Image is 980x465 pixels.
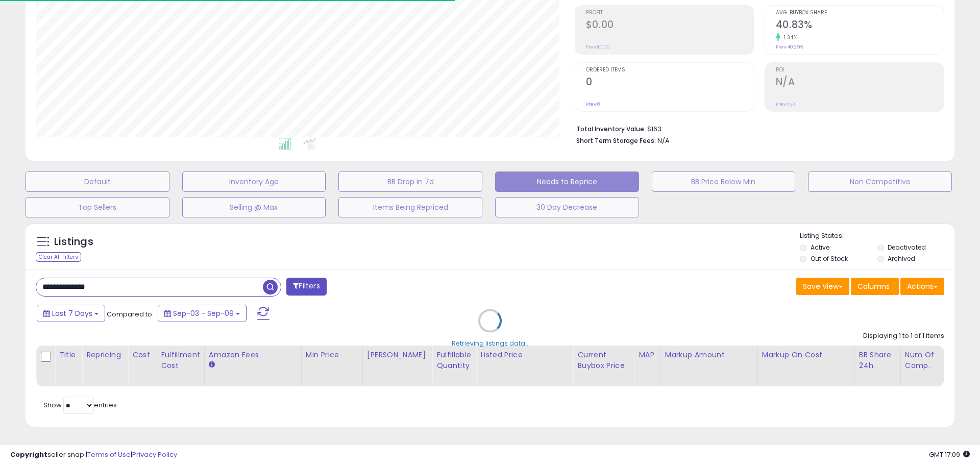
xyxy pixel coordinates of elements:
button: Top Sellers [26,197,169,217]
small: Prev: 40.29% [776,44,803,50]
div: seller snap | | [10,450,177,460]
button: BB Drop in 7d [338,172,482,192]
button: 30 Day Decrease [495,197,639,217]
small: Prev: $0.00 [586,44,610,50]
b: Total Inventory Value: [576,125,646,133]
a: Terms of Use [87,450,131,459]
h2: 40.83% [776,19,944,33]
span: Ordered Items [586,67,754,73]
button: Inventory Age [182,172,326,192]
span: ROI [776,67,944,73]
span: 2025-09-17 17:09 GMT [929,450,970,459]
span: Profit [586,10,754,16]
h2: $0.00 [586,19,754,33]
span: Avg. Buybox Share [776,10,944,16]
small: 1.34% [780,34,798,41]
h2: 0 [586,76,754,90]
a: Privacy Policy [132,450,177,459]
h2: N/A [776,76,944,90]
li: $163 [576,122,937,134]
button: BB Price Below Min [652,172,796,192]
button: Selling @ Max [182,197,326,217]
small: Prev: 0 [586,101,600,107]
b: Short Term Storage Fees: [576,136,656,145]
div: Retrieving listings data.. [452,338,528,348]
button: Non Competitive [808,172,952,192]
button: Items Being Repriced [338,197,482,217]
span: N/A [657,136,670,145]
small: Prev: N/A [776,101,796,107]
button: Needs to Reprice [495,172,639,192]
button: Default [26,172,169,192]
strong: Copyright [10,450,47,459]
